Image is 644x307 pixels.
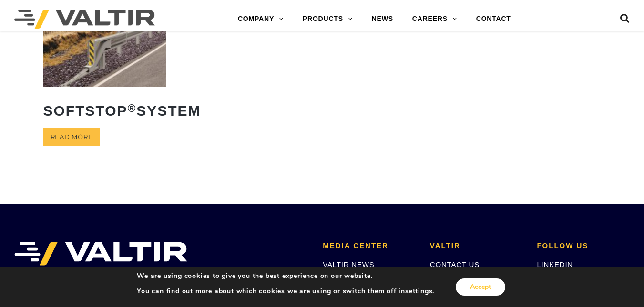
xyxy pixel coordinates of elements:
[323,260,374,268] a: VALTIR NEWS
[430,242,523,250] h2: VALTIR
[323,242,416,250] h2: MEDIA CENTER
[228,10,293,29] a: COMPANY
[128,102,137,114] sup: ®
[14,10,155,29] img: Valtir
[405,287,432,296] button: settings
[403,10,467,29] a: CAREERS
[137,287,434,296] p: You can find out more about which cookies we are using or switch them off in .
[14,242,187,266] img: VALTIR
[43,128,100,146] a: Read more about “SoftStop® System”
[456,278,505,296] button: Accept
[137,272,434,280] p: We are using cookies to give you the best experience on our website.
[537,260,573,268] a: LINKEDIN
[467,10,521,29] a: CONTACT
[43,10,166,87] img: SoftStop System End Terminal
[362,10,403,29] a: NEWS
[43,10,166,125] a: SoftStop®System
[43,96,166,126] h2: SoftStop System
[537,242,630,250] h2: FOLLOW US
[430,260,480,268] a: CONTACT US
[293,10,362,29] a: PRODUCTS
